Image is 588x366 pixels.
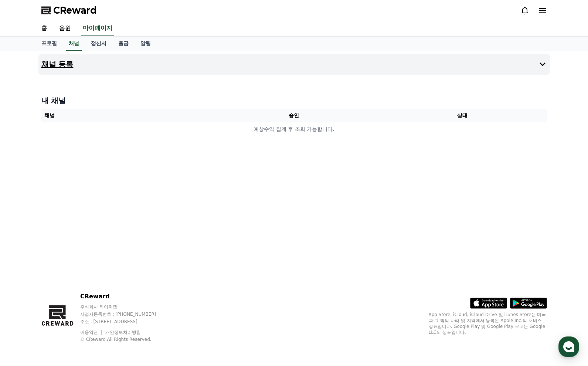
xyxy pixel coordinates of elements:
a: 마이페이지 [81,21,114,36]
p: App Store, iCloud, iCloud Drive 및 iTunes Store는 미국과 그 밖의 나라 및 지역에서 등록된 Apple Inc.의 서비스 상표입니다. Goo... [429,312,547,335]
span: CReward [53,4,97,16]
a: CReward [41,4,97,16]
a: 홈 [35,21,53,36]
a: 출금 [112,37,135,51]
td: 예상수익 집계 후 조회 가능합니다. [41,122,547,136]
a: 이용약관 [80,330,103,335]
th: 채널 [41,109,210,122]
a: 개인정보처리방침 [105,330,141,335]
span: 대화 [68,246,77,252]
a: 음원 [53,21,77,36]
th: 승인 [210,109,378,122]
th: 상태 [378,109,547,122]
a: 홈 [2,234,49,253]
button: 채널 등록 [38,54,550,75]
h4: 채널 등록 [41,60,74,68]
a: 프로필 [35,37,63,51]
p: 주식회사 와이피랩 [80,304,170,310]
a: 채널 [66,37,82,51]
a: 알림 [135,37,157,51]
p: 사업자등록번호 : [PHONE_NUMBER] [80,311,170,317]
p: 주소 : [STREET_ADDRESS] [80,319,170,325]
a: 설정 [95,234,142,253]
h4: 내 채널 [41,95,547,106]
p: CReward [80,292,170,301]
a: 정산서 [85,37,112,51]
a: 대화 [49,234,95,253]
span: 홈 [23,245,28,251]
span: 설정 [114,245,123,251]
p: © CReward All Rights Reserved. [80,336,170,342]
